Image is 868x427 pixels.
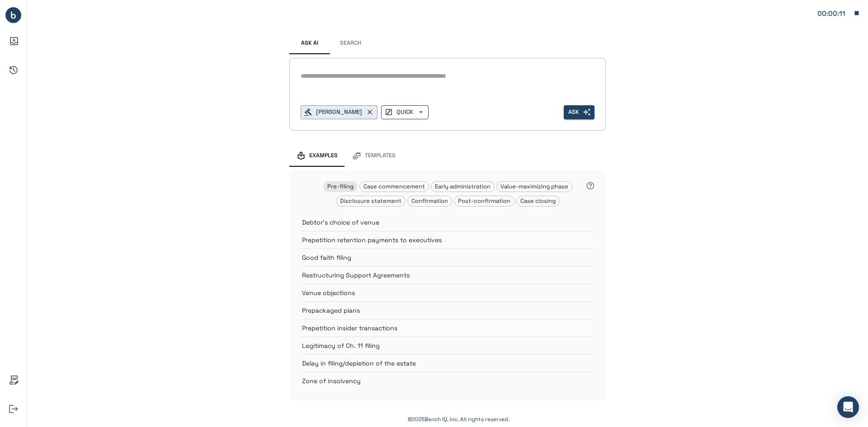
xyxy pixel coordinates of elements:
[408,197,452,205] span: Confirmation
[302,235,572,244] p: Prepetition retention payments to executives
[431,181,495,192] div: Early administration
[497,183,572,190] span: Value-maximizing phase
[564,105,594,119] span: Enter search text
[302,359,572,368] p: Delay in filing/depletion of the estate
[302,376,572,385] p: Zone of insolvency
[359,181,429,192] div: Case commencement
[381,105,429,119] button: QUICK
[564,105,594,119] button: Ask
[302,341,572,350] p: Legitimacy of Ch. 11 filing
[302,253,572,262] p: Good faith filing
[336,196,406,206] div: Disclosure statement
[407,196,452,206] div: Confirmation
[309,152,338,160] span: Examples
[336,197,405,205] span: Disclosure statement
[817,8,849,19] div: Matter: 448869.000002
[300,301,595,319] div: Prepackaged plans
[516,196,560,206] div: Case closing
[302,306,572,315] p: Prepackaged plans
[837,396,859,418] div: Open Intercom Messenger
[302,218,572,227] p: Debtor's choice of venue
[431,183,494,190] span: Early administration
[330,33,371,54] button: Search
[496,181,572,192] div: Value-maximizing phase
[301,40,318,47] span: Ask AI
[517,197,559,205] span: Case closing
[300,372,595,389] div: Zone of insolvency
[302,324,572,333] p: Prepetition insider transactions
[365,152,396,160] span: Templates
[300,337,595,354] div: Legitimacy of Ch. 11 filing
[300,214,595,231] div: Debtor's choice of venue
[300,231,595,249] div: Prepetition retention payments to executives
[302,288,572,297] p: Venue objections
[300,284,595,301] div: Venue objections
[302,271,572,280] p: Restructuring Support Agreements
[289,145,606,167] div: examples and templates tabs
[813,4,864,23] button: Matter: 448869.000002
[454,196,514,206] div: Post-confirmation
[300,266,595,284] div: Restructuring Support Agreements
[300,249,595,266] div: Good faith filing
[454,197,514,205] span: Post-confirmation
[360,183,429,190] span: Case commencement
[300,354,595,372] div: Delay in filing/depletion of the estate
[323,181,358,192] div: Pre-filing
[324,183,357,190] span: Pre-filing
[301,105,377,119] button: [PERSON_NAME]
[300,319,595,337] div: Prepetition insider transactions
